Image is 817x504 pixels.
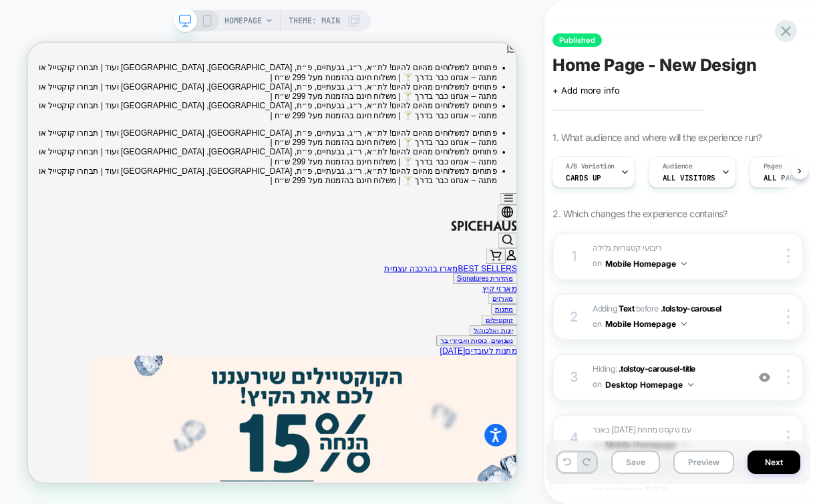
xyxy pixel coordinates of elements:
img: down arrow [681,322,687,326]
a: מתנות [623,350,647,360]
span: on [593,256,601,271]
span: .tolstoy-carousel-title [619,364,695,374]
button: Save [611,451,660,474]
img: close [787,249,790,263]
a: מארזים [619,336,647,346]
span: HOMEPAGE [224,10,262,31]
span: All Visitors [663,173,715,182]
button: מהדורת Signatures [566,307,652,322]
button: נשנושים, כוסות ואביזרי בר [544,390,652,404]
button: Mobile Homepage [605,316,687,332]
button: יינות ואלכוהול [589,376,652,390]
span: 1. What audience and where will the experience run? [552,132,762,143]
span: BEFORE [636,303,659,313]
button: Mobile Homepage [605,436,687,453]
span: + Add more info [552,85,619,96]
span: Cards up [566,173,601,182]
div: 3 [567,365,581,389]
img: close [787,309,790,324]
span: on [593,317,601,332]
span: on [593,377,601,392]
button: Preview [673,451,734,474]
a: [DATE] [549,405,583,416]
span: Pages [764,162,782,171]
span: on [593,438,601,453]
span: ALL PAGES [764,173,803,182]
button: מתנות [617,348,652,362]
a: יינות ואלכוהול [594,378,647,388]
button: Next [748,451,800,474]
span: ריבועי קטגוריות גלילה [593,243,661,253]
a: קוקטיילים [610,364,647,374]
a: מהדורת Signatures [572,309,647,320]
button: מארזים [613,334,652,348]
span: Hiding : [593,362,740,393]
a: BEST SELLERS [573,295,652,307]
span: 2. Which changes the experience contains? [552,208,727,219]
img: crossed eye [759,372,770,383]
span: Adding [593,303,634,313]
span: Published [552,33,602,47]
a: מארזי קיץ [606,322,652,334]
a: מתנות לעובדים [583,405,652,416]
div: 4 [567,426,581,450]
button: Desktop Homepage [605,376,693,393]
div: 1 [567,244,581,268]
a: מארז בהרכבה עצמית [475,295,573,307]
img: down arrow [688,383,693,386]
span: Theme: MAIN [289,10,340,31]
div: 2 [567,305,581,329]
img: close [787,370,790,384]
img: down arrow [681,262,687,265]
a: נשנושים, כוסות ואביזרי בר [550,392,647,402]
span: Audience [663,162,693,171]
span: באנר [DATE] עם טקסט מתחת [593,424,691,434]
button: Menu [629,201,652,216]
button: Cart [611,274,637,295]
span: Home Page - New Design [552,55,757,75]
button: קוקטיילים [605,362,652,376]
img: close [787,430,790,445]
button: Mobile Homepage [605,255,687,272]
span: A/B Variation [566,162,615,171]
span: .tolstoy-carousel [661,303,721,313]
b: Text [619,303,634,313]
